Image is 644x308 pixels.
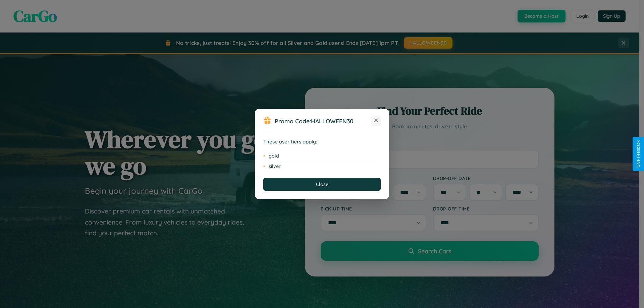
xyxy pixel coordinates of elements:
li: gold [263,151,381,161]
b: HALLOWEEN30 [311,117,354,125]
button: Close [263,178,381,191]
div: Give Feedback [636,140,641,168]
li: silver [263,161,381,171]
h3: Promo Code: [275,117,371,125]
strong: These user tiers apply: [263,138,317,145]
